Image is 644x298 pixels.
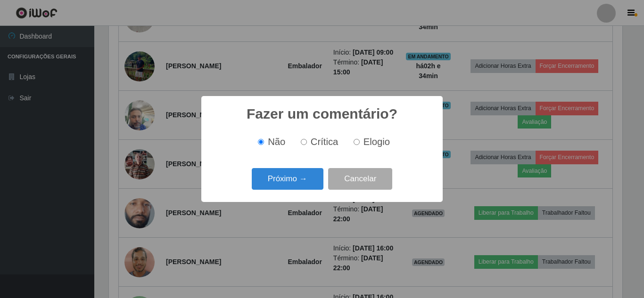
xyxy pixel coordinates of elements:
[311,137,339,147] span: Crítica
[301,139,307,145] input: Crítica
[354,139,360,145] input: Elogio
[247,105,397,122] h2: Fazer um comentário?
[252,168,323,190] button: Próximo →
[258,139,264,145] input: Não
[363,137,390,147] span: Elogio
[268,137,285,147] span: Não
[328,168,392,190] button: Cancelar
